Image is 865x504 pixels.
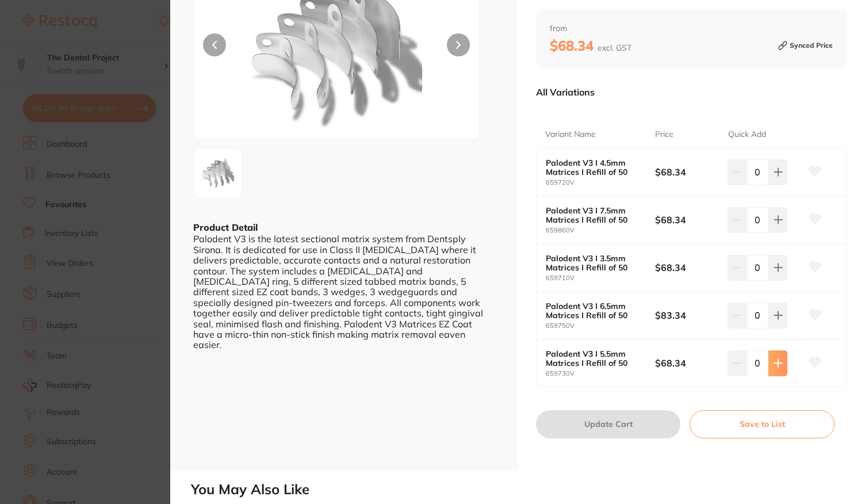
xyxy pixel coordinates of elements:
b: $68.34 [550,37,631,54]
b: $83.34 [655,309,721,322]
span: from [550,23,833,35]
b: $68.34 [655,261,721,274]
small: 659730V [546,370,655,377]
h2: You May Also Like [191,482,860,498]
b: Palodent V3 I 5.5mm Matrices I Refill of 50 [546,349,644,368]
p: Quick Add [728,129,766,140]
small: 659860V [546,227,655,234]
img: cGc [197,152,239,194]
b: $68.34 [655,213,721,226]
p: Price [655,129,673,140]
b: $68.34 [655,357,721,369]
b: Palodent V3 I 3.5mm Matrices I Refill of 50 [546,254,644,272]
p: Variant Name [545,129,596,140]
p: All Variations [536,86,595,98]
div: Palodent V3 is the latest sectional matrix system from Dentsply Sirona. It is dedicated for use i... [193,234,495,350]
button: Update Cart [536,410,680,438]
button: Save to List [690,410,835,438]
b: Product Detail [193,222,258,233]
small: 659750V [546,322,655,330]
small: Synced Price [778,37,833,54]
b: $68.34 [655,166,721,178]
b: Palodent V3 I 4.5mm Matrices I Refill of 50 [546,158,644,177]
small: 659720V [546,179,655,186]
b: Palodent V3 I 7.5mm Matrices I Refill of 50 [546,206,644,224]
b: Palodent V3 I 6.5mm Matrices I Refill of 50 [546,301,644,320]
small: 659710V [546,274,655,282]
span: excl. GST [598,43,631,53]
